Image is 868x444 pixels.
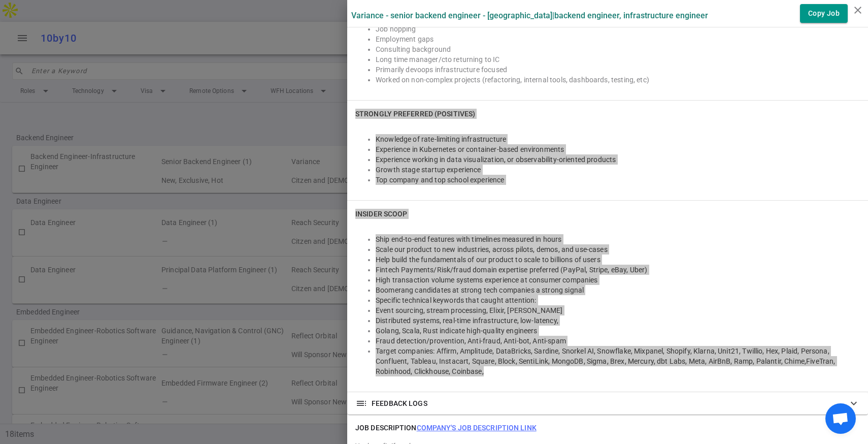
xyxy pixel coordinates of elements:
span: Event sourcing, stream processing, Elixir, [PERSON_NAME] [376,306,562,314]
li: Worked on non-complex projects (refactoring, internal tools, dashboards, testing, etc) [376,75,860,85]
li: Primarily devoops infrastructure focused [376,65,860,75]
span: toc [355,397,368,409]
i: close [852,4,864,16]
li: Top company and top school experience [376,175,860,185]
span: Golang, Scala, Rust indicate high-quality engineers [376,327,538,335]
li: Job hopping [376,24,860,34]
span: Boomerang candidates at strong tech companies a strong signal [376,286,584,294]
li: Help build the fundamentals of our product to scale to billions of users [376,255,860,265]
div: FEEDBACK LOGS [347,392,868,415]
span: Distributed systems, real-time infrastructure, low-latency, [376,316,558,325]
li: Ship end-to-end features with timelines measured in hours [376,234,860,244]
h6: Strongly Preferred (Positives) [355,109,475,119]
li: Experience in Kubernetes or container-based environments [376,144,860,154]
div: Open chat [825,403,856,434]
li: Long time manager/cto returning to IC [376,54,860,65]
li: Employment gaps [376,34,860,44]
li: Knowledge of rate-limiting infrastructure [376,134,860,144]
button: Copy Job [800,4,848,23]
li: Scale our product to new industries, across pilots, demos, and use-cases [376,244,860,255]
span: Fraud detection/provention, Anti-fraud, Anti-bot, Anti-spam [376,337,566,345]
span: Target companies: Affirm, Amplitude, DataBricks, Sardine, Snorkel AI, Snowflake, Mixpanel, Shopif... [376,347,835,375]
li: Experience working in data visualization, or observability-oriented products [376,154,860,165]
h6: JOB DESCRIPTION [355,423,537,433]
span: FEEDBACK LOGS [372,398,427,408]
li: Growth stage startup experience [376,165,860,175]
span: Fintech Payments/Risk/fraud domain expertise preferred (PayPal, Stripe, eBay, Uber) [376,266,647,274]
h6: INSIDER SCOOP [355,209,407,219]
label: Variance - Senior Backend Engineer - [GEOGRAPHIC_DATA] | Backend Engineer, Infrastructure Engineer [351,11,708,20]
a: Company's job description link [417,424,537,432]
span: Specific technical keywords that caught attention: [376,296,537,304]
li: Consulting background [376,44,860,54]
span: High transaction volume systems experience at consumer companies [376,276,598,284]
span: expand_more [848,397,860,409]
